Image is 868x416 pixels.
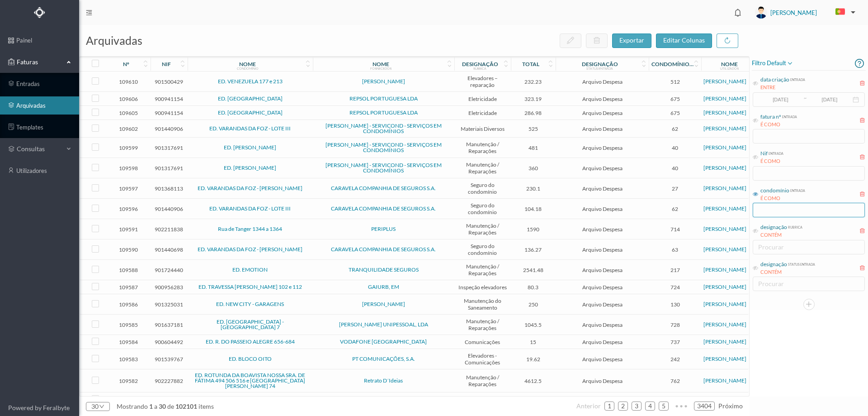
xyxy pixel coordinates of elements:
span: 901724440 [153,267,185,273]
span: 62 [651,206,699,212]
span: 901440698 [153,246,185,253]
div: entrada [781,113,797,120]
span: 230.1 [513,185,554,192]
button: PT [828,5,859,19]
span: Manutenção / Reparações [457,263,509,277]
span: 40 [651,144,699,151]
span: Arquivo Despesa [558,396,646,403]
li: Página Anterior [576,399,601,413]
span: 4612.5 [513,378,554,384]
span: 2541.48 [513,267,554,273]
span: Manutenção / Reparações [457,141,509,154]
a: REPSOL PORTUGUESA LDA [349,95,418,102]
span: próximo [718,402,743,410]
a: VODAFONE [GEOGRAPHIC_DATA] [340,338,427,345]
span: 901539767 [153,356,185,363]
div: rubrica [473,67,486,70]
span: 109584 [108,339,148,345]
i: icon: question-circle-o [855,56,864,70]
span: Arquivo Despesa [558,110,646,116]
li: 1 [604,402,614,411]
span: Limpeza da Garagem [457,396,509,403]
span: 109605 [108,110,148,116]
a: ED. ROTUNDA DA BOAVISTA NOSSA SRA. DE FÁTIMA 494 506 516 e [GEOGRAPHIC_DATA][PERSON_NAME] 74 [195,372,305,389]
span: Arquivo Despesa [558,339,646,345]
div: rubrica [787,223,802,230]
span: Arquivo Despesa [558,321,646,328]
div: total [522,61,539,67]
a: Rua de Tanger 1344 a 1364 [218,225,282,232]
a: [PERSON_NAME] [703,164,746,171]
span: 1590 [513,226,554,233]
span: 109591 [108,226,148,233]
span: Seguro do condomínio [457,243,509,256]
span: 109610 [108,78,148,85]
a: [PERSON_NAME] [703,78,746,85]
span: Elevadores – reparação [457,75,509,88]
span: 102101 [174,402,198,410]
i: icon: bell [732,7,744,19]
a: [PERSON_NAME] - SERVICOND - SERVIÇOS EM CONDOMÍNIOS [325,122,442,134]
span: 900941154 [153,96,185,102]
a: [PERSON_NAME] [703,266,746,273]
a: 3404 [694,399,714,413]
div: nome [721,61,738,67]
a: PERIPLUS [371,225,396,232]
span: 900604492 [153,339,185,345]
span: Arquivo Despesa [558,301,646,308]
div: utilizador [720,67,739,70]
div: nome [373,61,389,67]
span: anterior [576,402,601,410]
span: 27 [651,185,699,192]
span: 714 [651,226,699,233]
span: 762 [651,378,699,384]
div: CONTÉM [760,268,815,276]
span: 109597 [108,185,148,192]
span: 80.3 [513,284,554,291]
a: [PERSON_NAME] [703,205,746,212]
div: É COMO [760,195,805,202]
span: Arquivo Despesa [558,226,646,233]
div: entrada [789,76,805,82]
span: 109583 [108,356,148,363]
span: Eletricidade [457,110,509,116]
span: 901317691 [153,144,185,151]
span: 901317691 [153,165,185,172]
span: Arquivo Despesa [558,284,646,291]
div: data criação [760,76,789,84]
span: Arquivo Despesa [558,267,646,273]
span: Arquivo Despesa [558,356,646,363]
span: arquivadas [86,33,142,47]
span: 109588 [108,267,148,273]
span: Manutenção / Reparações [457,222,509,236]
span: 63 [651,246,699,253]
a: 5 [659,399,668,413]
div: entrada [789,186,805,193]
span: Manutenção / Reparações [457,161,509,175]
div: nif [162,61,171,67]
img: Logo [34,7,45,18]
span: ••• [672,399,690,404]
a: Retrato D´Ideias [364,377,403,384]
a: [PERSON_NAME] [703,125,746,132]
span: 631 [651,396,699,403]
a: 4 [646,399,655,413]
a: ED. VARANDAS DA FOZ - LOTE III [209,205,291,212]
span: 109585 [108,321,148,328]
span: Seguro do condomínio [457,182,509,195]
li: Página Seguinte [718,399,743,413]
div: designação [582,61,618,67]
a: [PERSON_NAME] [703,338,746,345]
span: 30 [157,402,167,410]
span: 901440906 [153,206,185,212]
span: Arquivo Despesa [558,206,646,212]
a: [PERSON_NAME] [703,185,746,191]
div: fornecedor [370,67,392,70]
a: ED. [PERSON_NAME] [224,144,276,151]
span: 360 [513,165,554,172]
span: Inspeção elevadores [457,284,509,291]
span: 1 [148,402,154,410]
a: ED. TRAVESSA [PERSON_NAME] 102 e 112 [198,283,302,290]
span: 217 [651,267,699,273]
a: [PERSON_NAME] [703,144,746,151]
